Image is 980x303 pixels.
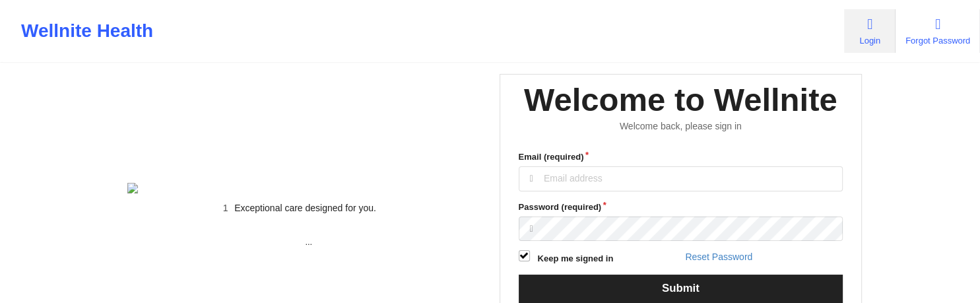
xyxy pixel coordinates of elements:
[524,79,837,121] div: Welcome to Wellnite
[519,275,843,303] button: Submit
[519,201,843,214] label: Password (required)
[685,252,752,262] a: Reset Password
[896,9,980,53] a: Forgot Password
[509,121,853,132] div: Welcome back, please sign in
[519,151,843,164] label: Email (required)
[139,203,472,213] li: Exceptional care designed for you.
[538,252,614,265] label: Keep me signed in
[519,166,843,191] input: Email address
[127,236,490,249] div: ...
[127,183,472,193] img: wellnite-auth-hero_200.c722682e.png
[844,9,896,53] a: Login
